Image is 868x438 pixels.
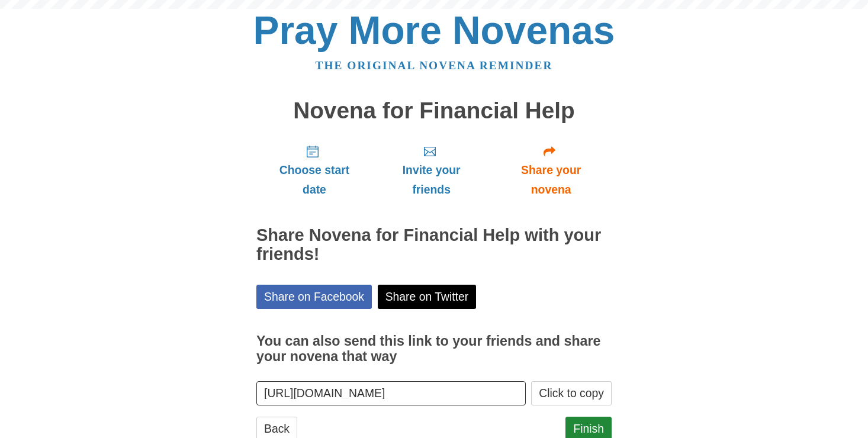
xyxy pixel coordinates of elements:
[256,285,372,309] a: Share on Facebook
[256,226,612,264] h2: Share Novena for Financial Help with your friends!
[256,334,612,364] h3: You can also send this link to your friends and share your novena that way
[531,381,612,405] button: Click to copy
[268,160,361,199] span: Choose start date
[378,285,477,309] a: Share on Twitter
[256,135,372,205] a: Choose start date
[256,98,612,124] h1: Novena for Financial Help
[372,135,490,205] a: Invite your friends
[502,160,600,199] span: Share your novena
[316,59,553,72] a: The original novena reminder
[253,8,615,52] a: Pray More Novenas
[490,135,612,205] a: Share your novena
[384,160,478,199] span: Invite your friends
